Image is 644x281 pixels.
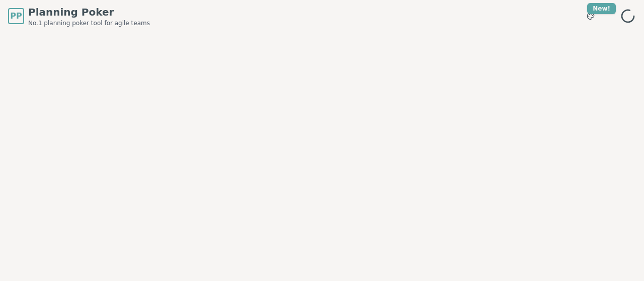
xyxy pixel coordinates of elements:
span: No.1 planning poker tool for agile teams [28,19,150,27]
span: Planning Poker [28,5,150,19]
span: PP [10,10,22,22]
a: PPPlanning PokerNo.1 planning poker tool for agile teams [8,5,150,27]
div: New! [587,3,616,14]
button: New! [582,7,600,25]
